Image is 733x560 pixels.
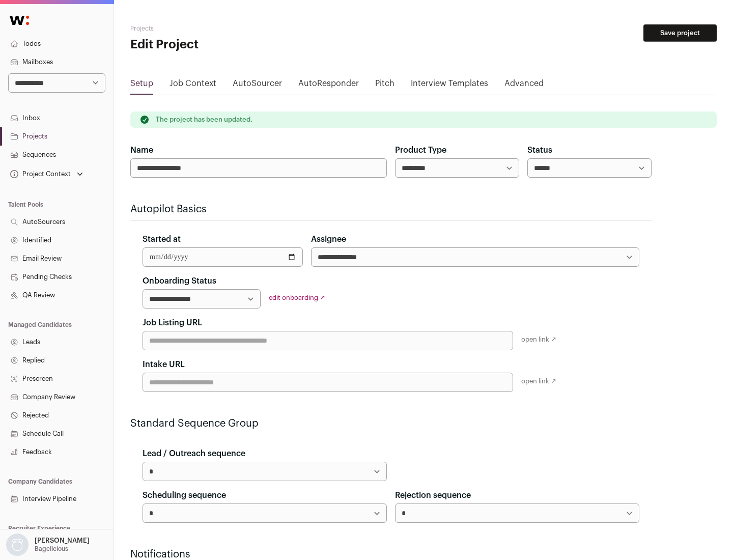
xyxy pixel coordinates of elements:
label: Rejection sequence [395,489,471,501]
img: nopic.png [6,534,29,556]
a: Advanced [504,77,544,94]
a: edit onboarding ↗ [269,294,325,301]
label: Assignee [311,233,346,245]
label: Scheduling sequence [143,489,226,501]
h2: Projects [130,24,326,33]
p: Bagelicious [35,545,68,553]
label: Intake URL [143,358,185,371]
label: Product Type [395,144,446,156]
label: Name [130,144,153,156]
label: Onboarding Status [143,275,216,287]
img: Wellfound [4,10,35,31]
button: Open dropdown [8,167,85,181]
label: Job Listing URL [143,317,202,329]
a: AutoSourcer [233,77,282,94]
a: Interview Templates [411,77,488,94]
a: AutoResponder [298,77,359,94]
p: The project has been updated. [156,116,252,124]
p: [PERSON_NAME] [35,537,90,545]
a: Job Context [170,77,216,94]
a: Pitch [375,77,394,94]
h1: Edit Project [130,37,326,53]
a: Setup [130,77,153,94]
button: Save project [643,24,717,42]
div: Project Context [8,170,71,178]
h2: Standard Sequence Group [130,416,652,431]
label: Status [527,144,552,156]
label: Lead / Outreach sequence [143,447,245,460]
label: Started at [143,233,181,245]
h2: Autopilot Basics [130,202,652,216]
button: Open dropdown [4,534,92,556]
